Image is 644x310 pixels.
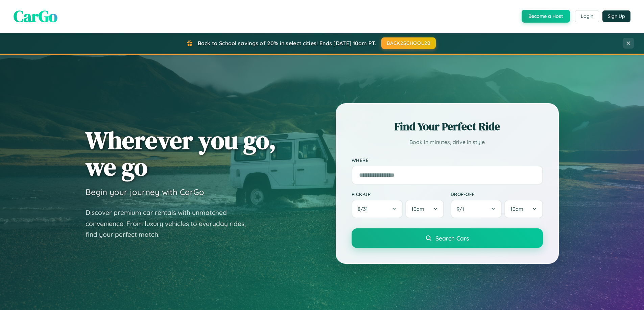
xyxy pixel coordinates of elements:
button: 8/31 [352,200,403,218]
p: Discover premium car rentals with unmatched convenience. From luxury vehicles to everyday rides, ... [86,207,255,240]
h1: Wherever you go, we go [86,127,276,180]
span: 10am [411,206,424,212]
span: CarGo [14,5,57,27]
span: 10am [510,206,523,212]
label: Pick-up [352,191,444,197]
button: BACK2SCHOOL20 [381,37,436,49]
h3: Begin your journey with CarGo [86,187,204,197]
span: Search Cars [435,234,469,242]
button: Become a Host [522,10,570,23]
span: 8 / 31 [358,206,371,212]
h2: Find Your Perfect Ride [352,119,543,134]
button: 10am [504,200,543,218]
button: Sign Up [602,10,630,22]
span: 9 / 1 [457,206,468,212]
span: Back to School savings of 20% in select cities! Ends [DATE] 10am PT. [198,40,376,47]
label: Where [352,157,543,163]
button: Login [575,10,599,22]
button: Search Cars [352,228,543,248]
button: 10am [405,200,444,218]
label: Drop-off [451,191,543,197]
p: Book in minutes, drive in style [352,137,543,147]
button: 9/1 [451,200,502,218]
